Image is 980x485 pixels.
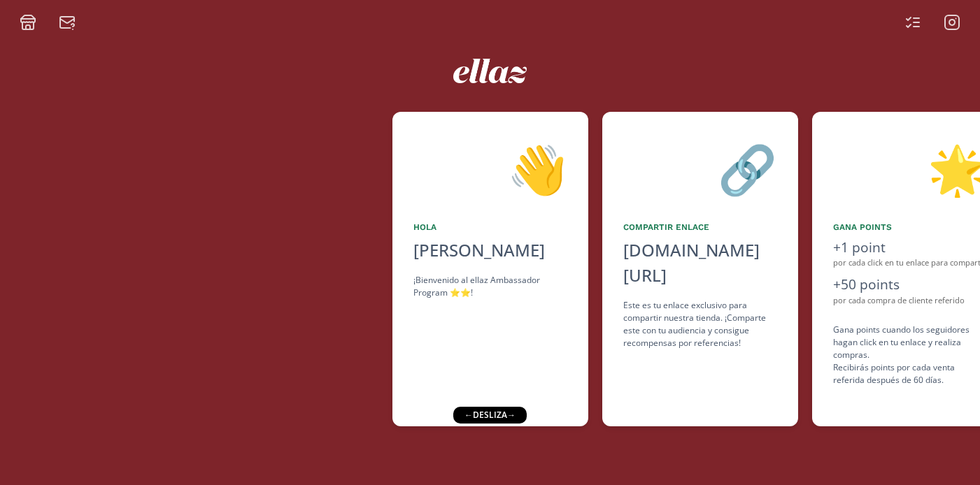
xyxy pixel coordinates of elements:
div: ¡Bienvenido al ellaz Ambassador Program ⭐️⭐️! [413,274,567,299]
div: ← desliza → [453,407,527,424]
div: 👋 [413,133,567,204]
div: 🔗 [623,133,777,204]
div: Este es tu enlace exclusivo para compartir nuestra tienda. ¡Comparte este con tu audiencia y cons... [623,299,777,349]
div: Compartir Enlace [623,221,777,233]
div: [PERSON_NAME] [413,238,567,263]
div: Hola [413,221,567,233]
img: ew9eVGDHp6dD [453,59,527,83]
div: [DOMAIN_NAME][URL] [623,238,777,288]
